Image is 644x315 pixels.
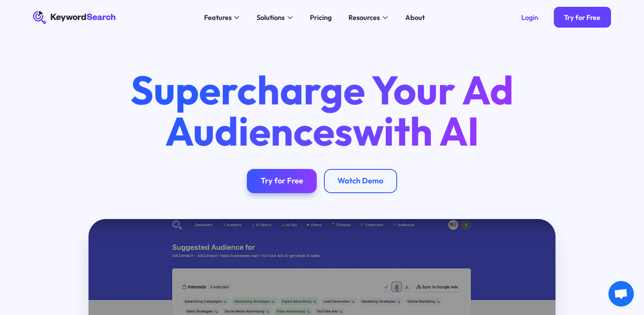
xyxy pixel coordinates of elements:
[348,12,380,23] div: Resources
[304,11,337,25] a: Pricing
[405,12,425,23] div: About
[337,176,383,186] div: Watch Demo
[114,69,529,152] h1: Supercharge Your Ad Audiences
[247,169,317,193] a: Try for Free
[511,7,548,28] a: Login
[608,281,634,307] a: Open chat
[257,12,285,23] div: Solutions
[310,12,332,23] div: Pricing
[554,7,611,28] a: Try for Free
[204,12,232,23] div: Features
[564,13,600,22] div: Try for Free
[353,106,479,156] span: with AI
[400,11,430,25] a: About
[521,13,538,22] div: Login
[261,176,303,186] div: Try for Free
